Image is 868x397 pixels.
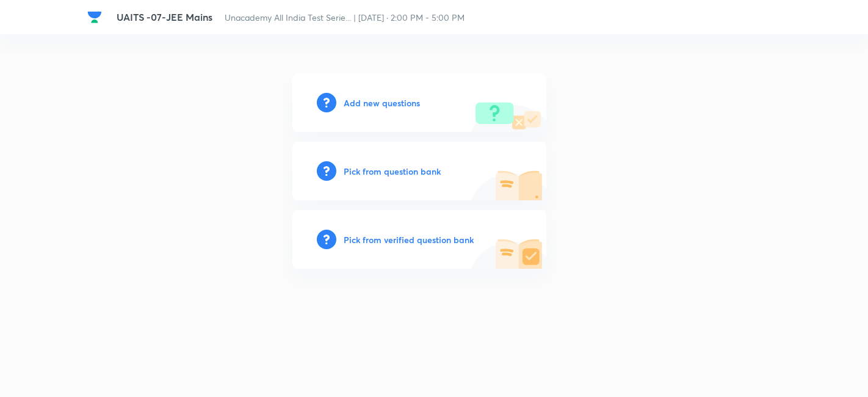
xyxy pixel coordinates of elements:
[117,10,212,23] span: UAITS -07-JEE Mains
[225,12,465,23] span: Unacademy All India Test Serie... | [DATE] · 2:00 PM - 5:00 PM
[344,233,474,246] h6: Pick from verified question bank
[87,10,107,24] a: Company Logo
[344,97,420,109] h6: Add new questions
[344,165,441,178] h6: Pick from question bank
[87,10,102,24] img: Company Logo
